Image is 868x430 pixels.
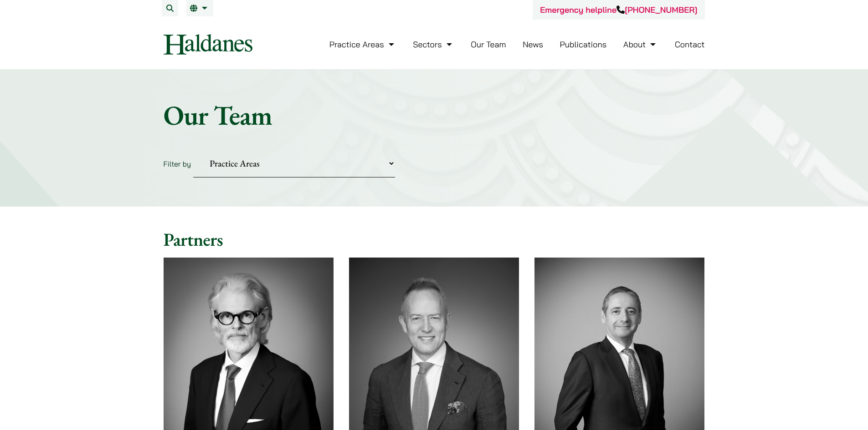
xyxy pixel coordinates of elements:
[623,39,658,50] a: About
[164,34,252,55] img: Logo of Haldanes
[329,39,396,50] a: Practice Areas
[523,39,543,50] a: News
[190,5,210,12] a: EN
[164,228,705,250] h2: Partners
[560,39,607,50] a: Publications
[164,99,705,132] h1: Our Team
[471,39,506,50] a: Our Team
[164,159,191,168] label: Filter by
[540,5,697,15] a: Emergency helpline[PHONE_NUMBER]
[675,39,705,50] a: Contact
[413,39,454,50] a: Sectors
